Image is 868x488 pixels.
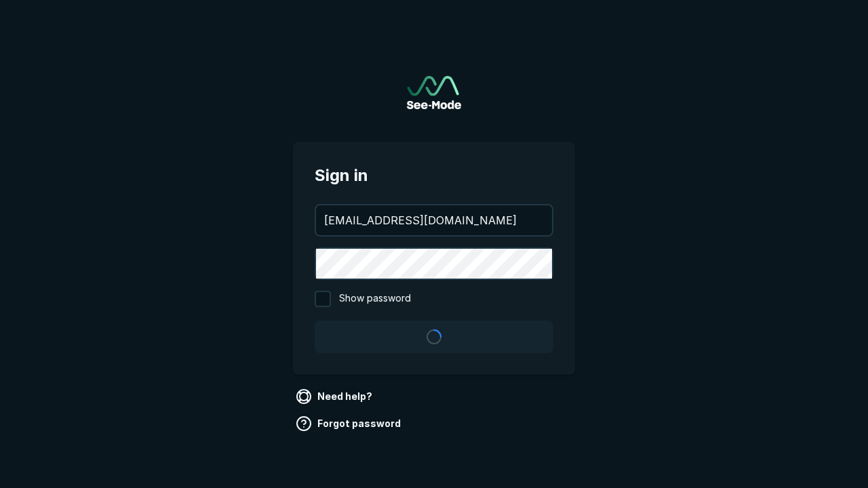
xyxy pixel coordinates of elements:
a: Need help? [293,386,378,407]
img: See-Mode Logo [407,76,461,109]
a: Forgot password [293,413,406,434]
input: your@email.com [316,205,552,235]
a: Go to sign in [407,76,461,109]
span: Sign in [315,163,553,188]
span: Show password [339,291,411,307]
